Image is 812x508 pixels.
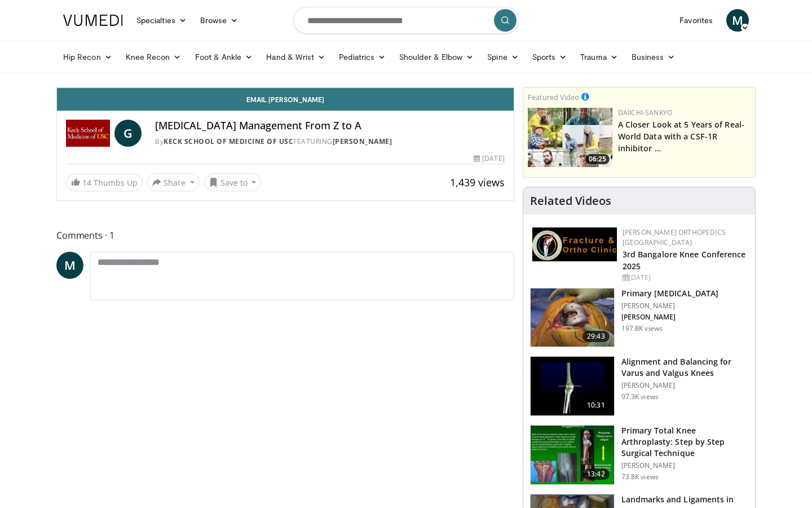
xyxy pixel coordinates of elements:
a: Specialties [130,9,193,32]
img: 38523_0000_3.png.150x105_q85_crop-smart_upscale.jpg [531,357,614,415]
a: Foot & Ankle [188,46,260,68]
a: Shoulder & Elbow [392,46,480,68]
p: [PERSON_NAME] [621,381,748,390]
a: Email [PERSON_NAME] [57,88,514,111]
span: 14 [82,177,91,188]
a: 06:25 [528,108,612,167]
h4: [MEDICAL_DATA] Management From Z to A [155,120,505,132]
img: 93c22cae-14d1-47f0-9e4a-a244e824b022.png.150x105_q85_crop-smart_upscale.jpg [528,108,612,167]
a: 13:42 Primary Total Knee Arthroplasty: Step by Step Surgical Technique [PERSON_NAME] 73.8K views [530,425,748,485]
p: 97.3K views [621,392,659,401]
h3: Alignment and Balancing for Varus and Valgus Knees [621,356,748,379]
a: Pediatrics [332,46,392,68]
div: By FEATURING [155,137,505,147]
img: VuMedi Logo [63,15,123,26]
p: 197.8K views [621,324,663,333]
a: Hip Recon [56,46,119,68]
img: 297061_3.png.150x105_q85_crop-smart_upscale.jpg [531,288,614,347]
h3: Primary Total Knee Arthroplasty: Step by Step Surgical Technique [621,425,748,459]
button: Share [147,173,200,191]
a: A Closer Look at 5 Years of Real-World Data with a CSF-1R inhibitor … [618,119,744,154]
div: [DATE] [623,273,746,283]
small: Featured Video [528,92,579,102]
a: G [114,120,142,147]
a: Spine [480,46,525,68]
a: 10:31 Alignment and Balancing for Varus and Valgus Knees [PERSON_NAME] 97.3K views [530,356,748,416]
a: Favorites [673,9,720,32]
p: [PERSON_NAME] [621,461,748,470]
span: Comments 1 [56,228,514,243]
a: Trauma [573,46,625,68]
a: [PERSON_NAME] [333,137,392,146]
img: 1ab50d05-db0e-42c7-b700-94c6e0976be2.jpeg.150x105_q85_autocrop_double_scale_upscale_version-0.2.jpg [532,227,617,261]
a: Keck School of Medicine of USC [164,137,293,146]
span: 13:42 [582,468,610,480]
button: Save to [204,173,262,191]
video-js: Video Player [57,87,514,88]
a: Business [625,46,682,68]
h4: Related Videos [530,194,611,208]
span: 29:43 [582,331,610,342]
p: 73.8K views [621,472,659,481]
span: 06:25 [585,154,610,164]
input: Search topics, interventions [293,7,519,34]
p: [PERSON_NAME] [621,313,718,322]
a: Daiichi-Sankyo [618,108,672,117]
div: [DATE] [474,154,504,164]
h3: Primary [MEDICAL_DATA] [621,288,718,299]
img: Keck School of Medicine of USC [66,120,110,147]
p: [PERSON_NAME] [621,301,718,310]
a: [PERSON_NAME] Orthopedics [GEOGRAPHIC_DATA] [623,227,726,247]
a: 29:43 Primary [MEDICAL_DATA] [PERSON_NAME] [PERSON_NAME] 197.8K views [530,288,748,348]
a: M [726,9,749,32]
span: 10:31 [582,400,610,411]
a: Knee Recon [119,46,188,68]
img: oa8B-rsjN5HfbTbX5hMDoxOjB1O5lLKx_1.150x105_q85_crop-smart_upscale.jpg [531,426,614,484]
a: Browse [193,9,245,32]
a: M [56,252,83,279]
a: Hand & Wrist [259,46,332,68]
a: 14 Thumbs Up [66,174,143,191]
a: 3rd Bangalore Knee Conference 2025 [623,249,746,271]
a: Sports [526,46,574,68]
span: 1,439 views [450,176,505,189]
